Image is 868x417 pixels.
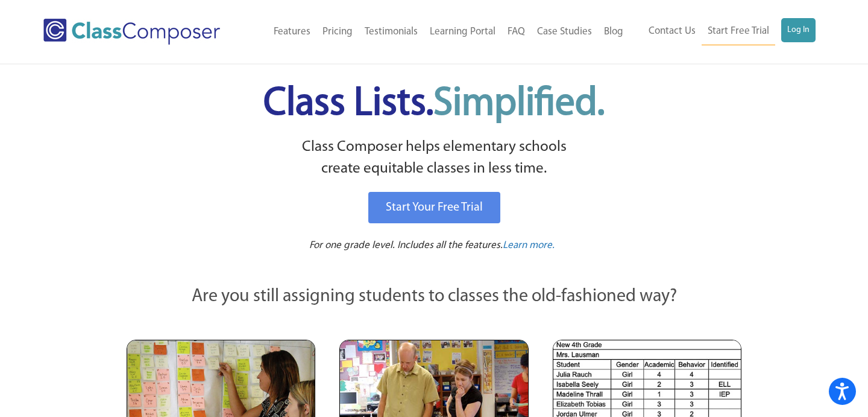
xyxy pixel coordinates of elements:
[433,84,605,124] span: Simplified.
[531,19,598,45] a: Case Studies
[598,19,629,45] a: Blog
[503,238,555,253] a: Learn more.
[263,84,605,124] span: Class Lists.
[309,240,503,250] span: For one grade level. Includes all the features.
[781,18,816,42] a: Log In
[127,284,741,310] p: Are you still assigning students to classes the old-fashioned way?
[359,19,424,45] a: Testimonials
[386,202,483,214] span: Start Your Free Trial
[268,19,316,45] a: Features
[629,18,816,45] nav: Header Menu
[502,19,531,45] a: FAQ
[424,19,502,45] a: Learning Portal
[503,240,555,250] span: Learn more.
[43,19,220,45] img: Class Composer
[125,136,743,180] p: Class Composer helps elementary schools create equitable classes in less time.
[702,18,775,45] a: Start Free Trial
[643,18,702,45] a: Contact Us
[316,19,359,45] a: Pricing
[368,192,500,223] a: Start Your Free Trial
[248,19,629,45] nav: Header Menu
